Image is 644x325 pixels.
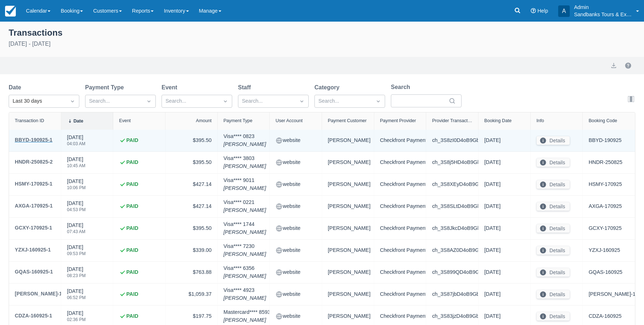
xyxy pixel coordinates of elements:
div: Checkfront Payments [380,135,420,146]
a: AXGA-170925-1 [15,201,53,212]
div: [PERSON_NAME] [328,245,368,255]
a: GQAS-160925 [588,268,622,276]
em: [PERSON_NAME] [224,228,266,236]
div: $1,059.37 [171,289,212,299]
div: [PERSON_NAME] [328,223,368,233]
div: 02:36 PM [67,317,86,322]
button: Details [537,268,570,277]
div: [PERSON_NAME]-160925-1 [15,289,81,298]
div: ch_3S83jzD4oB9Gbrmp2ukoXEB2 [432,311,472,321]
div: 04:53 PM [67,208,86,212]
div: Checkfront Payments [380,267,420,277]
a: BBYD-190925 [588,137,621,144]
label: Search [391,83,413,92]
div: HSMY-170925-1 [15,179,52,188]
a: HSMY-170925 [588,181,622,188]
div: $395.50 [171,223,212,233]
div: [DATE] [484,223,525,233]
a: GQAS-160925-1 [15,267,53,277]
div: [DATE] [67,222,85,238]
div: Checkfront Payments [380,311,420,321]
strong: PAID [126,312,138,320]
div: ch_3S899QD4oB9Gbrmp1J8bMNZ4 [432,267,472,277]
div: Booking Code [588,118,617,123]
strong: PAID [126,181,138,188]
button: Details [537,136,570,145]
div: [PERSON_NAME] [328,179,368,190]
a: BBYD-190925-1 [15,135,52,146]
div: Payment Type [224,118,252,123]
div: Event [119,118,131,123]
strong: PAID [126,202,138,210]
div: BBYD-190925-1 [15,135,52,144]
div: Transactions [9,26,635,38]
i: Help [531,8,536,13]
p: Sandbanks Tours & Experiences [574,11,632,18]
div: $427.14 [171,179,212,190]
div: Checkfront Payments [380,245,420,255]
div: [PERSON_NAME] [328,267,368,277]
div: $763.88 [171,267,212,277]
div: Transaction ID [15,118,44,123]
div: Last 30 days [13,97,62,105]
div: [DATE] [484,179,525,190]
em: [PERSON_NAME] [224,316,270,324]
strong: PAID [126,290,138,298]
div: [PERSON_NAME] [328,289,368,299]
div: AXGA-170925-1 [15,201,53,210]
div: 07:43 AM [67,230,85,234]
div: [DATE] [67,200,86,216]
span: Dropdown icon [145,98,153,105]
div: [DATE] [484,267,525,277]
label: Date [9,83,24,92]
div: ch_3S8JkcD4oB9Gbrmp2FZXtg4x [432,223,472,233]
button: Details [537,158,570,167]
div: User Account [275,118,303,123]
div: [PERSON_NAME] [328,311,368,321]
div: Provider Transaction [432,118,472,123]
div: A [558,5,570,17]
div: [DATE] [484,245,525,255]
div: [DATE] [67,244,86,260]
label: Event [162,83,180,92]
div: Mastercard **** 8593 [224,308,270,324]
div: website [275,289,316,299]
div: website [275,201,316,212]
button: Details [537,180,570,189]
div: [DATE] [484,289,525,299]
div: website [275,267,316,277]
div: [DATE] [67,178,86,194]
div: Payment Customer [328,118,367,123]
div: website [275,245,316,255]
a: YZXJ-160925-1 [15,245,51,255]
button: Details [537,290,570,299]
div: [PERSON_NAME] [328,201,368,212]
div: [DATE] [67,134,85,150]
a: HNDR-250825 [588,159,622,166]
label: Staff [238,83,254,92]
button: Details [537,312,570,321]
div: Booking Date [484,118,512,123]
div: YZXJ-160925-1 [15,245,51,254]
span: Dropdown icon [375,98,382,105]
a: HNDR-250825-2 [15,157,53,168]
div: $427.14 [171,201,212,212]
strong: PAID [126,159,138,166]
span: Help [537,8,548,14]
div: website [275,311,316,321]
div: Checkfront Payments [380,201,420,212]
button: Details [537,246,570,255]
a: YZXJ-160925 [588,246,620,254]
div: $395.50 [171,135,212,146]
a: [PERSON_NAME]-160925-1 [15,289,81,299]
div: [DATE] [484,311,525,321]
button: export [609,61,618,70]
div: [PERSON_NAME] [328,157,368,168]
em: [PERSON_NAME] [224,272,266,280]
div: 09:53 PM [67,251,86,256]
div: [DATE] [67,266,86,282]
div: ch_3S8j5HD4oB9Gbrmp0Bb2G1sk [432,157,472,168]
div: Checkfront Payments [380,157,420,168]
em: [PERSON_NAME] [224,141,266,148]
span: Dropdown icon [222,98,229,105]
